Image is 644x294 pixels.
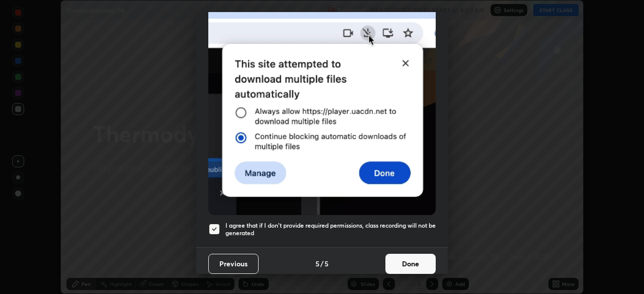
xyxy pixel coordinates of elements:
h4: 5 [325,258,329,269]
button: Previous [208,254,259,274]
h4: / [320,258,324,269]
button: Done [385,254,436,274]
h4: 5 [315,258,319,269]
h5: I agree that if I don't provide required permissions, class recording will not be generated [225,222,436,237]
